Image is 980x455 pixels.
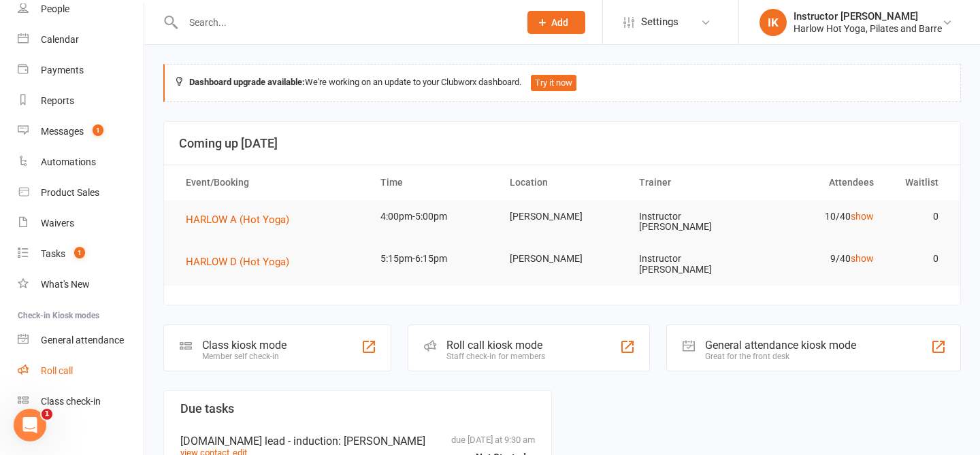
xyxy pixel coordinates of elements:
td: 10/40 [756,201,885,233]
th: Event/Booking [174,165,368,200]
div: IK [759,9,787,36]
td: 0 [886,201,951,233]
div: Roll call kiosk mode [446,339,545,352]
a: Payments [18,55,144,86]
div: Reports [41,95,74,106]
span: Add [551,17,568,28]
div: People [41,3,69,14]
a: Automations [18,147,144,178]
td: [PERSON_NAME] [497,201,627,233]
div: Tasks [41,248,65,259]
span: HARLOW A (Hot Yoga) [186,214,289,226]
span: Settings [641,7,679,37]
a: What's New [18,269,144,300]
a: show [851,211,874,222]
div: Product Sales [41,187,99,198]
button: Add [527,11,585,34]
th: Location [497,165,627,200]
a: Waivers [18,208,144,239]
div: What's New [41,279,90,290]
td: 0 [886,243,951,275]
div: Great for the front desk [705,352,856,361]
a: Messages 1 [18,116,144,147]
div: Instructor [PERSON_NAME] [794,10,942,22]
td: 4:00pm-5:00pm [368,201,497,233]
div: Waivers [41,218,74,229]
div: Messages [41,126,84,137]
div: Member self check-in [202,352,287,361]
div: We're working on an update to your Clubworx dashboard. [163,64,961,102]
div: [DOMAIN_NAME] lead - induction [180,435,535,448]
div: Payments [41,65,84,75]
button: Try it now [531,75,576,91]
h3: Coming up [DATE] [179,137,945,150]
th: Trainer [627,165,756,200]
th: Time [368,165,497,200]
iframe: Intercom live chat [14,409,46,441]
td: Instructor [PERSON_NAME] [627,243,756,286]
strong: Dashboard upgrade available: [189,77,305,87]
td: 5:15pm-6:15pm [368,243,497,275]
a: show [851,253,874,264]
a: Calendar [18,24,144,55]
button: HARLOW A (Hot Yoga) [186,212,299,228]
div: Harlow Hot Yoga, Pilates and Barre [794,22,942,35]
div: Automations [41,156,96,167]
span: 1 [74,247,85,258]
a: Tasks 1 [18,239,144,269]
th: Waitlist [886,165,951,200]
a: Reports [18,86,144,116]
div: Class check-in [41,396,101,407]
h3: Due tasks [180,402,535,416]
div: Staff check-in for members [446,352,545,361]
a: General attendance kiosk mode [18,325,144,356]
td: 9/40 [756,243,885,275]
div: Roll call [41,365,73,376]
a: Roll call [18,356,144,386]
span: HARLOW D (Hot Yoga) [186,256,289,268]
th: Attendees [756,165,885,200]
input: Search... [179,13,510,32]
div: General attendance kiosk mode [705,339,856,352]
div: General attendance [41,335,124,346]
div: Calendar [41,34,79,45]
span: 1 [93,124,103,136]
td: [PERSON_NAME] [497,243,627,275]
button: HARLOW D (Hot Yoga) [186,254,299,270]
span: : [PERSON_NAME] [338,435,425,448]
a: Class kiosk mode [18,386,144,417]
div: Class kiosk mode [202,339,287,352]
a: Product Sales [18,178,144,208]
td: Instructor [PERSON_NAME] [627,201,756,243]
span: 1 [42,409,52,420]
